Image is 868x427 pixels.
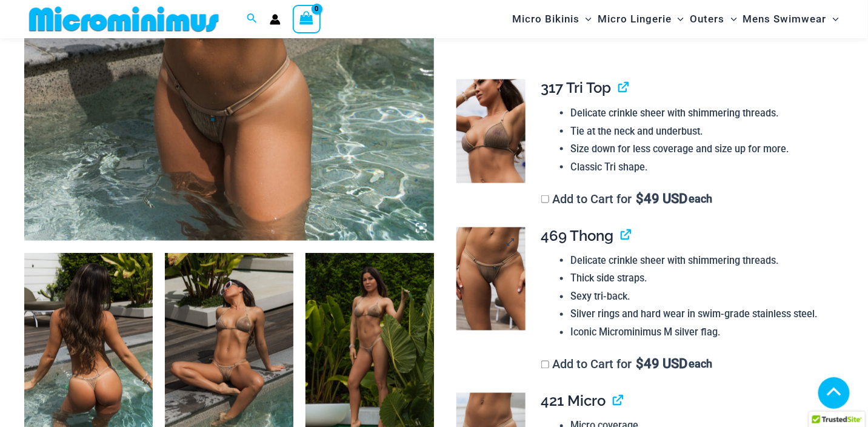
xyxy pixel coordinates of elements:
[24,5,224,33] img: MM SHOP LOGO FLAT
[690,4,725,35] span: Outers
[740,4,842,35] a: Mens SwimwearMenu ToggleMenu Toggle
[636,193,688,205] span: 49 USD
[570,104,833,123] li: Delicate crinkle sheer with shimmering threads.
[541,392,606,410] span: 421 Micro
[672,4,684,35] span: Menu Toggle
[636,191,644,206] span: $
[541,79,612,96] span: 317 Tri Top
[570,324,833,342] li: Iconic Microminimus M silver flag.
[636,357,644,372] span: $
[570,123,833,141] li: Tie at the neck and underbust.
[687,4,740,35] a: OutersMenu ToggleMenu Toggle
[579,4,592,35] span: Menu Toggle
[456,227,526,331] img: Lightning Shimmer Glittering Dunes 469 Thong
[689,358,712,371] span: each
[743,4,827,35] span: Mens Swimwear
[595,4,687,35] a: Micro LingerieMenu ToggleMenu Toggle
[541,192,712,206] label: Add to Cart for
[270,14,281,25] a: Account icon link
[512,4,579,35] span: Micro Bikinis
[570,270,833,288] li: Thick side straps.
[541,227,614,244] span: 469 Thong
[507,2,844,36] nav: Site Navigation
[570,306,833,324] li: Silver rings and hard wear in swim-grade stainless steel.
[570,288,833,306] li: Sexy tri-back.
[541,195,549,203] input: Add to Cart for$49 USD each
[570,158,833,177] li: Classic Tri shape.
[541,361,549,369] input: Add to Cart for$49 USD each
[509,4,595,35] a: Micro BikinisMenu ToggleMenu Toggle
[247,12,258,27] a: Search icon link
[725,4,737,35] span: Menu Toggle
[636,358,688,371] span: 49 USD
[293,5,321,33] a: View Shopping Cart, empty
[689,193,712,205] span: each
[570,140,833,158] li: Size down for less coverage and size up for more.
[570,252,833,270] li: Delicate crinkle sheer with shimmering threads.
[827,4,839,35] span: Menu Toggle
[598,4,672,35] span: Micro Lingerie
[541,357,712,372] label: Add to Cart for
[456,79,526,183] img: Lightning Shimmer Glittering Dunes 317 Tri Top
